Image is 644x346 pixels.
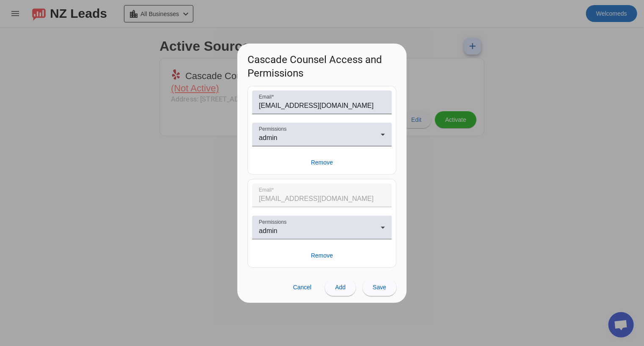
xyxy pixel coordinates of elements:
[259,187,272,192] mat-label: Email
[237,44,407,85] h1: Cascade Counsel Access and Permissions
[325,279,356,296] button: Add
[286,279,319,296] button: Cancel
[363,279,396,296] button: Save
[293,284,312,291] span: Cancel
[259,94,272,99] mat-label: Email
[373,284,386,291] span: Save
[259,227,278,234] span: admin
[252,155,392,170] button: Remove
[311,251,333,260] span: Remove
[335,284,346,291] span: Add
[259,126,286,132] mat-label: Permissions
[259,219,286,225] mat-label: Permissions
[259,134,278,141] span: admin
[311,158,333,167] span: Remove
[252,248,392,263] button: Remove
